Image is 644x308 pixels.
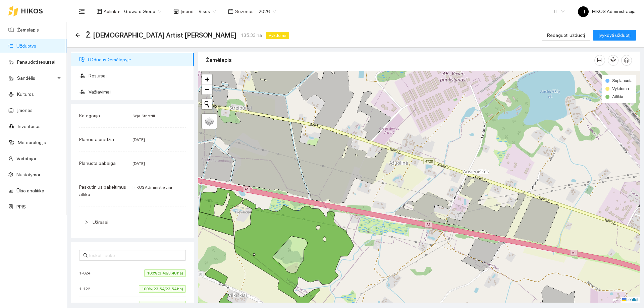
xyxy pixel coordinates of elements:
span: 100% (23.54/23.54 ha) [139,285,186,293]
span: 100% (3.48/3.48 ha) [144,269,186,277]
a: Redaguoti užduotį [542,33,590,38]
div: Žemėlapis [206,51,594,70]
button: Redaguoti užduotį [542,30,590,41]
span: + [205,75,209,83]
span: Užrašai [93,220,108,225]
span: Kategorija [79,113,100,118]
button: Initiate a new search [202,99,212,109]
span: column-width [595,58,605,63]
a: Inventorius [18,124,41,129]
span: Sandėlis [17,71,55,85]
span: 1-122 [79,286,94,292]
span: 1-167 [79,301,94,308]
span: Redaguoti užduotį [547,32,585,39]
button: Įvykdyti užduotį [593,30,636,41]
span: H [582,6,585,17]
span: HIKOS Administracija [578,9,636,14]
span: Planuota pradžia [79,137,114,142]
span: 135.33 ha [240,32,262,39]
span: search [83,253,88,258]
span: LT [554,6,565,16]
a: Meteorologija [18,140,46,145]
span: Vykdoma [266,32,289,39]
span: menu-fold [79,8,85,14]
span: Paskutinius pakeitimus atliko [79,184,126,197]
span: 2026 [259,6,276,16]
span: Įvykdyti užduotį [598,32,631,39]
a: Zoom out [202,84,212,95]
span: Sėja. Strip till [132,114,155,118]
span: Ž. kviečių Artist sėja [86,30,236,41]
input: Ieškoti lauko [89,252,182,259]
a: Nustatymai [16,172,40,177]
span: calendar [228,9,233,14]
a: Zoom in [202,74,212,84]
span: layout [97,9,102,14]
a: Layers [202,114,217,129]
span: [DATE] [132,161,145,166]
div: Užrašai [79,214,186,230]
span: Suplanuota [612,78,633,83]
span: Planuota pabaiga [79,161,116,166]
a: Panaudoti resursai [17,59,55,65]
div: Atgal [75,33,80,38]
span: Sezonas : [235,8,255,15]
span: Groward Group [124,6,161,16]
a: Žemėlapis [17,27,39,33]
span: Resursai [89,69,189,82]
span: 1-024 [79,270,94,276]
a: PPIS [16,204,26,209]
span: right [85,220,89,224]
span: Vykdoma [612,86,629,91]
span: − [205,85,209,94]
span: shop [173,9,179,14]
a: Leaflet [622,297,638,302]
button: menu-fold [75,5,89,18]
span: Aplinka : [104,8,120,15]
span: Atlikta [612,95,623,99]
a: Vartotojai [16,156,36,161]
span: Visos [199,6,216,16]
a: Kultūros [17,91,34,97]
a: Įmonės [17,108,33,113]
span: arrow-left [75,33,80,38]
span: Įmonė : [180,8,195,15]
span: Važiavimai [89,85,189,99]
span: [DATE] [132,137,145,142]
span: HIKOS Administracija [132,185,172,190]
a: Ūkio analitika [16,188,44,193]
span: Užduotis žemėlapyje [88,53,189,66]
button: column-width [594,55,605,66]
a: Užduotys [16,43,36,49]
